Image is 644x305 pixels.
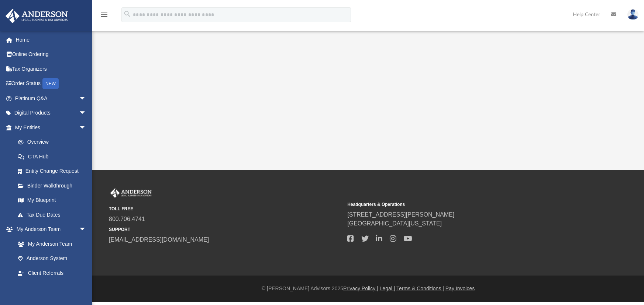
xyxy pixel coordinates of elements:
a: Terms & Conditions | [396,285,444,291]
img: Anderson Advisors Platinum Portal [3,9,70,23]
span: arrow_drop_down [79,91,94,106]
a: Pay Invoices [445,285,475,291]
a: Entity Change Request [10,164,97,179]
i: menu [100,10,109,19]
small: SUPPORT [109,226,342,233]
a: Binder Walkthrough [10,178,97,193]
span: arrow_drop_down [79,106,94,121]
a: My Anderson Teamarrow_drop_down [5,222,94,237]
a: My Entitiesarrow_drop_down [5,120,97,135]
div: © [PERSON_NAME] Advisors 2025 [92,285,644,292]
a: Tax Due Dates [10,207,97,222]
span: arrow_drop_down [79,120,94,135]
i: search [123,10,131,18]
a: Privacy Policy | [343,285,378,291]
a: Anderson System [10,251,94,266]
a: Tax Organizers [5,62,97,76]
a: [EMAIL_ADDRESS][DOMAIN_NAME] [109,236,209,243]
a: [GEOGRAPHIC_DATA][US_STATE] [347,220,442,227]
a: My Blueprint [10,193,94,208]
a: Order StatusNEW [5,76,97,91]
span: arrow_drop_down [79,280,94,295]
a: [STREET_ADDRESS][PERSON_NAME] [347,211,454,218]
a: Home [5,32,97,47]
small: Headquarters & Operations [347,201,581,208]
a: Digital Productsarrow_drop_down [5,106,97,120]
a: Legal | [380,285,395,291]
img: User Pic [627,9,638,20]
img: Anderson Advisors Platinum Portal [109,188,153,198]
span: arrow_drop_down [79,222,94,237]
a: Online Ordering [5,47,97,62]
a: 800.706.4741 [109,216,145,222]
small: TOLL FREE [109,206,342,212]
a: CTA Hub [10,149,97,164]
a: Platinum Q&Aarrow_drop_down [5,91,97,106]
div: NEW [42,78,59,89]
a: menu [100,14,109,19]
a: My Documentsarrow_drop_down [5,280,94,295]
a: Client Referrals [10,266,94,280]
a: Overview [10,135,97,150]
a: My Anderson Team [10,236,90,251]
